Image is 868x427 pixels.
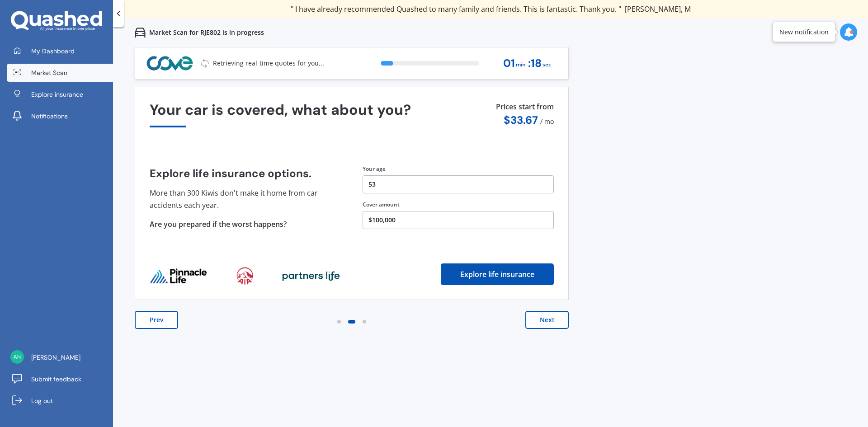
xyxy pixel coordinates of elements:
[150,268,208,284] img: life_provider_logo_0
[496,102,554,114] p: Prices start from
[7,392,113,410] a: Log out
[7,107,113,125] a: Notifications
[7,42,113,60] a: My Dashboard
[31,353,80,362] span: [PERSON_NAME]
[525,311,569,329] button: Next
[150,219,287,229] span: Are you prepared if the worst happens?
[363,201,554,209] div: Cover amount
[7,85,113,103] a: Explore insurance
[7,348,113,366] a: [PERSON_NAME]
[150,187,341,211] p: More than 300 Kiwis don't make it home from car accidents each year.
[149,28,264,37] p: Market Scan for RJE802 is in progress
[31,90,83,99] span: Explore insurance
[363,175,554,193] button: 53
[31,47,75,56] span: My Dashboard
[135,311,178,329] button: Prev
[7,64,113,82] a: Market Scan
[503,57,515,70] span: 01
[31,396,53,405] span: Log out
[236,267,253,285] img: life_provider_logo_1
[542,59,551,71] span: sec
[540,117,554,126] span: / mo
[441,263,554,285] button: Explore life insurance
[31,68,67,77] span: Market Scan
[363,165,554,173] div: Your age
[31,375,81,384] span: Submit feedback
[10,350,24,364] img: 6a74ff497b97914e0ffc268176f48dbc
[779,28,829,37] div: New notification
[504,113,538,127] span: $ 33.67
[150,167,341,180] h4: Explore life insurance options.
[528,57,542,70] span: : 18
[282,271,340,282] img: life_provider_logo_2
[135,27,146,38] img: car.f15378c7a67c060ca3f3.svg
[31,112,68,121] span: Notifications
[213,59,324,68] p: Retrieving real-time quotes for you...
[363,211,554,229] button: $100,000
[150,102,554,127] div: Your car is covered, what about you?
[516,59,526,71] span: min
[7,370,113,388] a: Submit feedback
